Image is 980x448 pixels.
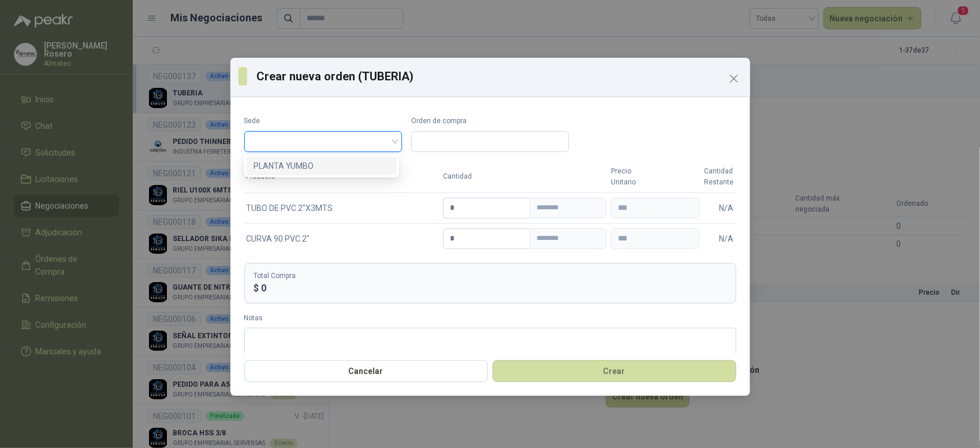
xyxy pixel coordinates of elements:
[702,161,736,192] th: Cantidad Restante
[244,116,402,127] label: Sede
[244,313,736,324] label: Notas
[247,157,397,175] div: PLANTA YUMBO
[441,192,609,223] td: Cantidad
[247,232,310,245] span: CURVA 90 PVC 2"
[244,161,441,192] th: Producto
[247,202,333,214] span: TUBO DE PVC 2"X3MTS
[254,281,726,295] p: $ 0
[702,192,736,223] td: N/A
[609,223,702,254] td: Precio unitario
[493,360,736,382] button: Crear
[609,161,702,192] th: Precio Unitario
[254,160,390,172] div: PLANTA YUMBO
[254,271,726,282] p: Total Compra
[441,161,609,192] th: Cantidad
[702,223,736,254] td: N/A
[411,116,569,127] label: Orden de compra
[256,68,742,85] h3: Crear nueva orden (TUBERIA)
[609,192,702,223] td: Precio unitario
[725,69,743,88] button: Close
[441,223,609,254] td: Cantidad
[244,360,488,382] button: Cancelar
